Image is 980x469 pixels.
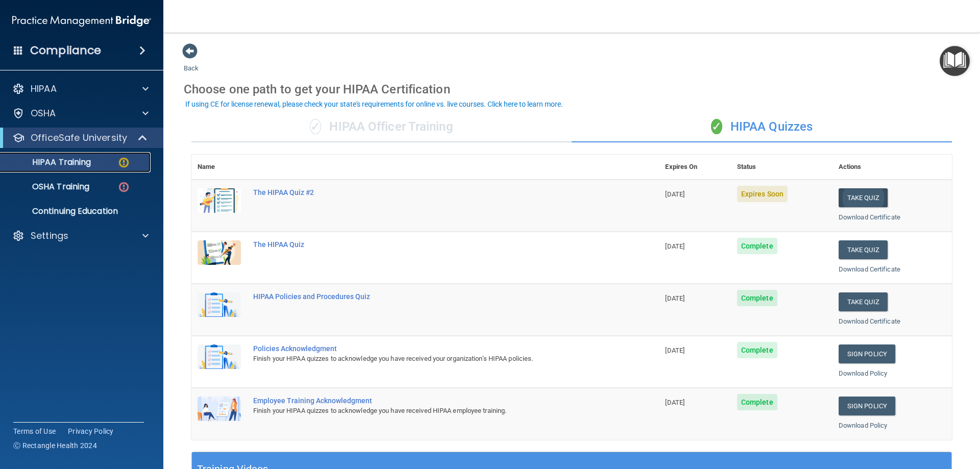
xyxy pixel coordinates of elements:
img: warning-circle.0cc9ac19.png [117,156,130,169]
p: HIPAA [31,83,57,95]
div: Employee Training Acknowledgment [253,397,608,405]
a: Back [184,52,199,72]
a: Sign Policy [839,397,895,415]
th: Actions [832,155,952,180]
span: Complete [737,290,777,306]
span: Complete [737,238,777,254]
a: Sign Policy [839,344,895,363]
img: PMB logo [12,11,151,31]
p: Settings [31,230,68,242]
span: Complete [737,394,777,410]
div: Finish your HIPAA quizzes to acknowledge you have received HIPAA employee training. [253,405,608,417]
span: [DATE] [665,399,684,406]
p: OfficeSafe University [31,132,127,144]
div: HIPAA Officer Training [191,112,572,142]
div: Policies Acknowledgment [253,344,608,353]
p: Continuing Education [7,206,146,216]
a: Privacy Policy [68,426,114,436]
th: Status [731,155,832,180]
div: The HIPAA Quiz [253,240,608,249]
a: Download Certificate [839,317,900,325]
span: Expires Soon [737,186,788,202]
a: HIPAA [12,83,149,95]
span: Complete [737,342,777,358]
img: danger-circle.6113f641.png [117,181,130,193]
span: [DATE] [665,294,684,302]
a: OfficeSafe University [12,132,148,144]
h4: Compliance [30,43,101,58]
button: Take Quiz [839,292,888,311]
button: Open Resource Center [940,46,970,76]
a: Terms of Use [13,426,56,436]
div: If using CE for license renewal, please check your state's requirements for online vs. live cours... [185,101,563,108]
span: Ⓒ Rectangle Health 2024 [13,440,97,451]
span: ✓ [310,119,321,134]
div: Choose one path to get your HIPAA Certification [184,75,960,104]
th: Name [191,155,247,180]
p: OSHA Training [7,182,89,192]
span: [DATE] [665,242,684,250]
button: Take Quiz [839,188,888,207]
a: Settings [12,230,149,242]
span: [DATE] [665,347,684,354]
a: OSHA [12,107,149,119]
button: If using CE for license renewal, please check your state's requirements for online vs. live cours... [184,99,565,109]
a: Download Policy [839,422,888,429]
div: Finish your HIPAA quizzes to acknowledge you have received your organization’s HIPAA policies. [253,353,608,365]
div: HIPAA Policies and Procedures Quiz [253,292,608,301]
a: Download Certificate [839,265,900,273]
a: Download Certificate [839,213,900,221]
button: Take Quiz [839,240,888,259]
span: ✓ [711,119,722,134]
a: Download Policy [839,369,888,377]
p: OSHA [31,107,56,119]
div: HIPAA Quizzes [572,112,952,142]
div: The HIPAA Quiz #2 [253,188,608,196]
span: [DATE] [665,190,684,198]
th: Expires On [659,155,730,180]
p: HIPAA Training [7,157,91,167]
